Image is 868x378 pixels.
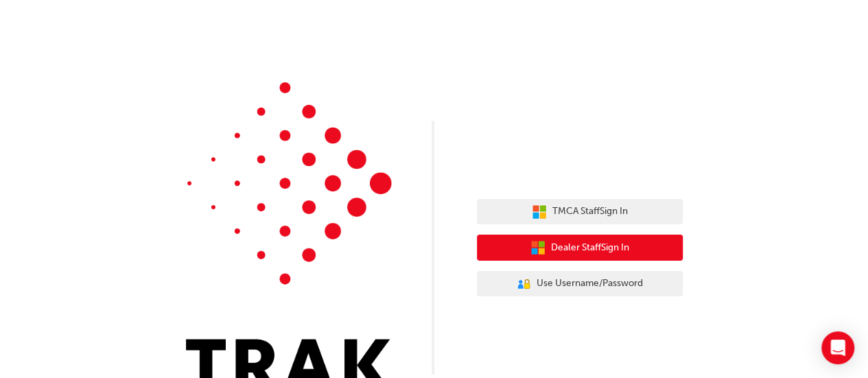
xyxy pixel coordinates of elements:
[552,204,628,220] span: TMCA Staff Sign In
[477,235,683,261] button: Dealer StaffSign In
[477,199,683,225] button: TMCA StaffSign In
[551,240,629,256] span: Dealer Staff Sign In
[821,331,854,364] div: Open Intercom Messenger
[537,276,643,292] span: Use Username/Password
[477,271,683,297] button: Use Username/Password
